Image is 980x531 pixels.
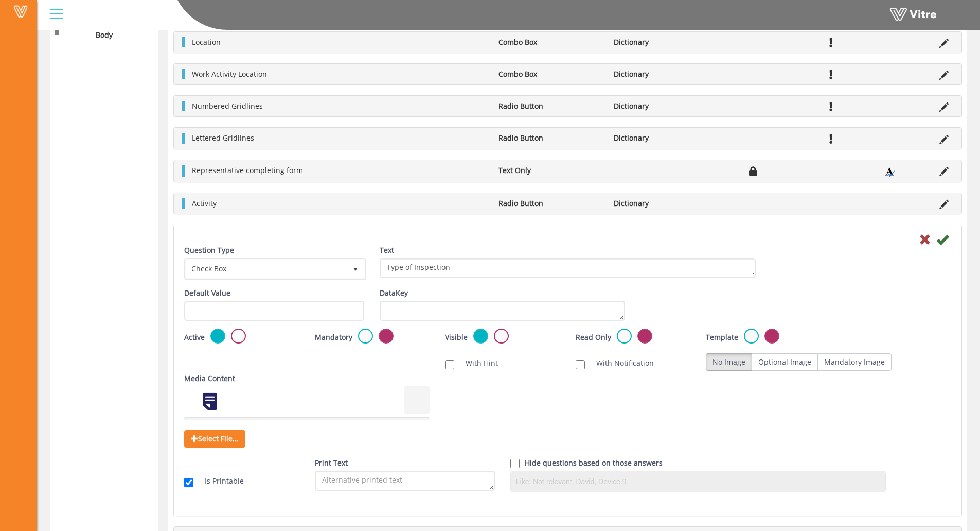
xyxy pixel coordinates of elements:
[192,101,263,111] span: Numbered Gridlines
[493,198,609,209] li: Radio Button
[609,133,724,143] li: Dictionary
[186,260,346,278] span: Check Box
[455,358,498,368] label: With Hint
[192,133,254,143] span: Lettered Gridlines
[576,360,585,369] input: With Notification
[445,360,454,369] input: With Hint
[380,258,756,278] textarea: Type of Inspection
[493,133,609,143] li: Radio Button
[525,458,663,468] label: Hide questions based on those answers
[184,478,193,487] input: Is Printable
[493,165,609,176] li: Text Only
[192,198,217,208] span: Activity
[752,353,818,371] label: Optional Image
[493,69,609,79] li: Combo Box
[510,459,520,468] input: Hide question based on answer
[817,353,892,371] label: Mandatory Image
[513,474,883,489] input: Like: Not relevant, David, Device 9
[493,37,609,47] li: Combo Box
[184,288,230,298] label: Default Value
[609,37,724,47] li: Dictionary
[493,101,609,111] li: Radio Button
[184,430,245,448] span: Select File...
[609,198,724,209] li: Dictionary
[706,353,752,371] label: No Image
[380,288,408,298] label: DataKey
[194,476,244,486] label: Is Printable
[192,37,221,47] span: Location
[346,260,365,278] span: select
[315,332,352,342] label: Mandatory
[706,332,738,342] label: Template
[609,101,724,111] li: Dictionary
[315,458,348,468] label: Print Text
[192,69,267,79] span: Work Activity Location
[184,373,235,384] label: Media Content
[576,332,611,342] label: Read Only
[184,332,205,342] label: Active
[192,165,303,175] span: Representative completing form
[380,245,394,255] label: Text
[445,332,468,342] label: Visible
[586,358,654,368] label: With Notification
[55,30,145,40] div: Body
[184,245,234,255] label: Question Type
[609,69,724,79] li: Dictionary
